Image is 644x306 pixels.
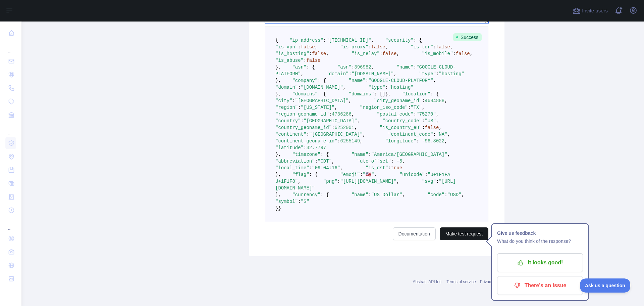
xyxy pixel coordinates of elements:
span: , [360,138,363,144]
span: "[DOMAIN_NAME]" [301,85,343,90]
span: : [298,199,301,204]
span: : [444,192,447,198]
span: }, [275,64,281,70]
span: "is_relay" [352,51,380,56]
span: "name" [396,64,413,70]
span: "continent_geoname_id" [275,138,337,144]
span: : [433,44,436,50]
span: : [337,179,340,184]
span: true [391,165,402,171]
span: : [323,38,326,43]
span: false [306,58,320,63]
span: , [315,44,318,50]
a: Abstract API Inc. [413,279,443,284]
span: , [371,38,374,43]
span: : { [318,78,326,83]
span: }, [275,192,281,198]
span: , [357,118,360,124]
span: : [352,64,354,70]
span: : [332,125,334,130]
span: : [425,172,428,177]
span: , [462,192,464,198]
span: : [] [374,91,385,97]
span: "[DOMAIN_NAME]" [352,71,394,77]
a: Privacy policy [480,279,504,284]
span: false [436,44,450,50]
span: : { [318,91,326,97]
span: , [436,112,439,117]
span: , [363,132,365,137]
span: 5 [399,159,402,164]
span: "latitude" [275,145,304,150]
span: "name" [352,152,368,157]
span: "hosting" [388,85,414,90]
span: } [278,206,281,211]
span: : { [430,91,439,97]
span: "symbol" [275,199,298,204]
span: "currency" [292,192,320,198]
span: : [414,112,416,117]
span: : { [309,172,318,177]
span: : [380,51,382,56]
span: : [360,172,363,177]
span: : [422,125,425,130]
div: ... [5,218,16,231]
span: : [408,105,411,110]
span: "unicode" [399,172,425,177]
span: "code" [428,192,444,198]
span: "[GEOGRAPHIC_DATA]" [304,118,357,124]
span: "USD" [447,192,462,198]
span: "is_abuse" [275,58,304,63]
h1: Give us feedback [497,229,583,237]
span: "[US_STATE]" [301,105,335,110]
span: "postal_code" [377,112,413,117]
span: "continent_code" [388,132,433,137]
span: : [337,138,340,144]
span: false [382,51,396,56]
span: : [422,118,425,124]
span: 4736286 [332,112,352,117]
span: "company" [292,78,318,83]
span: "city" [275,98,292,103]
span: "type" [419,71,436,77]
span: "🇺🇸" [363,172,374,177]
span: "continent" [275,132,306,137]
span: , [352,112,354,117]
span: , [450,44,453,50]
span: , [447,132,450,137]
span: : [414,64,416,70]
span: , [470,51,473,56]
span: "hosting" [439,71,464,77]
span: "name" [352,192,368,198]
span: , [444,138,447,144]
a: Documentation [393,227,436,240]
span: "is_dst" [366,165,388,171]
span: : [298,44,301,50]
span: , [354,125,357,130]
span: } [275,206,278,211]
iframe: Toggle Customer Support [580,278,631,293]
span: "[URL][DOMAIN_NAME]" [340,179,396,184]
span: : [453,51,455,56]
span: , [422,105,425,110]
span: : [309,165,312,171]
span: 6252001 [334,125,354,130]
span: 396982 [354,64,371,70]
span: , [301,71,304,77]
span: , [394,71,396,77]
span: , [348,98,351,103]
span: }, [385,91,391,97]
span: { [275,38,278,43]
span: : [309,51,312,56]
span: : [304,58,306,63]
span: "local_time" [275,165,309,171]
span: "country_geoname_id" [275,125,332,130]
span: "domains" [292,91,318,97]
span: : [436,71,439,77]
span: , [444,98,447,103]
span: "US" [425,118,436,124]
span: "is_country_eu" [380,125,422,130]
span: : [368,192,371,198]
span: : [292,98,295,103]
span: "TX" [411,105,422,110]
